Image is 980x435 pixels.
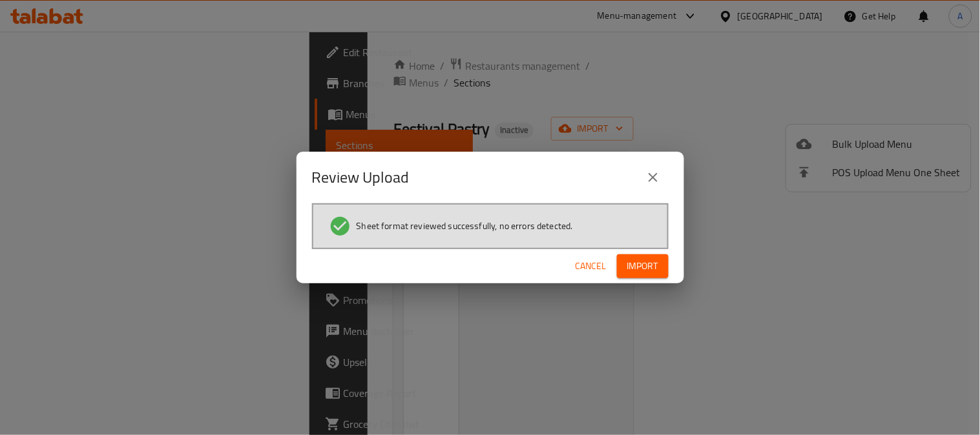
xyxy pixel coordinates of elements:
[617,254,669,278] button: Import
[638,162,669,193] button: close
[627,258,658,274] span: Import
[312,167,410,188] h2: Review Upload
[576,258,607,274] span: Cancel
[570,254,612,278] button: Cancel
[357,219,573,232] span: Sheet format reviewed successfully, no errors detected.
